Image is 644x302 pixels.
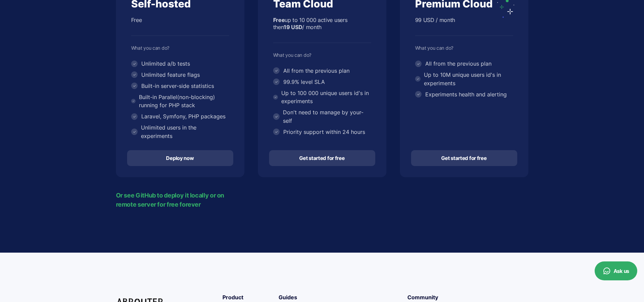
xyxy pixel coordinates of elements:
[284,24,302,30] b: 19 USD
[273,89,371,106] li: Up to 100 000 unique users id's in experiments
[415,17,513,36] div: 99 USD / month
[269,150,375,166] a: Get started for free
[415,45,513,51] div: What you can do?
[131,123,229,140] li: Unlimited users in the experiments
[116,191,244,209] a: Or see GitHub to deploy it locally or on remote server for free forever
[131,17,229,36] div: Free
[273,67,371,75] li: All from the previous plan
[127,150,233,166] a: Deploy now
[273,17,371,43] div: up to 10 000 active users then / month
[273,78,371,86] li: 99.9% level SLA
[415,90,513,99] li: Experiments health and alerting
[415,71,513,88] li: Up to 10M unique users id's in experiments
[222,293,272,302] div: Product
[131,93,229,110] li: Built-in Parallel(non-blocking) running for PHP stack
[273,17,285,23] b: Free
[415,60,513,68] li: All from the previous plan
[131,71,229,79] li: Unlimited feature flags
[273,108,371,125] li: Don't need to manage by your-self
[273,52,371,58] div: What you can do?
[131,60,229,68] li: Unlimited a/b tests
[131,45,229,51] div: What you can do?
[131,82,229,90] li: Built-in server-side statistics
[407,293,528,302] div: Community
[279,293,401,302] div: Guides
[595,261,637,280] button: Ask us
[411,150,517,166] a: Get started for free
[116,191,239,209] span: Or see GitHub to deploy it locally or on remote server for free forever
[131,112,229,121] li: Laravel, Symfony, PHP packages
[273,128,371,136] li: Priority support within 24 hours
